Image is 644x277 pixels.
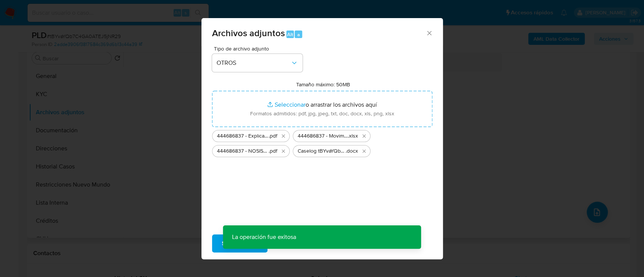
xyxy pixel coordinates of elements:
span: a [297,31,300,38]
span: .pdf [269,132,277,140]
p: La operación fue exitosa [223,225,305,249]
span: 444686837 - Explicacion contrapartes [217,132,269,140]
button: Cerrar [426,29,432,36]
span: .pdf [269,147,277,155]
button: Eliminar 444686837 - Movimientos.xlsx [360,132,369,141]
span: OTROS [217,59,290,67]
span: Caselog tBYvaYQb7C4GA0ATEJ5jNR29_2025_08_18_22_25_36 [298,147,346,155]
button: OTROS [212,54,303,72]
ul: Archivos seleccionados [212,127,432,157]
button: Eliminar 444686837 - Explicacion contrapartes.pdf [279,132,288,141]
span: .xlsx [348,132,358,140]
span: 444686837 - NOSIS_Manager_InformeIndividual_20415112352_620658_20250825103144 [217,147,269,155]
button: Subir archivo [212,234,267,253]
button: Eliminar 444686837 - NOSIS_Manager_InformeIndividual_20415112352_620658_20250825103144.pdf [279,147,288,156]
span: Cancelar [280,235,305,252]
button: Eliminar Caselog tBYvaYQb7C4GA0ATEJ5jNR29_2025_08_18_22_25_36.docx [360,147,369,156]
span: 444686837 - Movimientos [298,132,348,140]
span: Tipo de archivo adjunto [214,46,304,51]
span: Subir archivo [222,235,258,252]
label: Tamaño máximo: 50MB [296,81,350,88]
span: .docx [346,147,358,155]
span: Archivos adjuntos [212,26,285,40]
span: Alt [287,31,293,38]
